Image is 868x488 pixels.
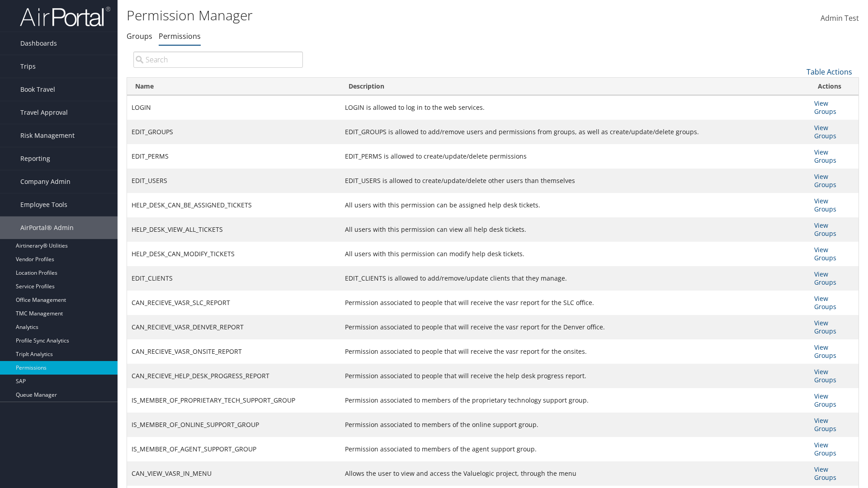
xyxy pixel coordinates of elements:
a: View Groups [814,245,836,262]
td: IS_MEMBER_OF_PROPRIETARY_TECH_SUPPORT_GROUP [127,388,340,413]
td: IS_MEMBER_OF_ONLINE_SUPPORT_GROUP [127,413,340,437]
input: Search [133,52,303,68]
a: View Groups [814,367,836,384]
a: View Groups [814,343,836,360]
td: LOGIN [127,95,340,120]
td: All users with this permission can be assigned help desk tickets. [340,193,810,217]
a: View Groups [814,441,836,457]
td: HELP_DESK_CAN_MODIFY_TICKETS [127,242,340,266]
td: IS_MEMBER_OF_AGENT_SUPPORT_GROUP [127,437,340,461]
span: Admin Test [821,13,859,23]
th: Name: activate to sort column ascending [127,78,340,95]
th: Actions [810,78,859,95]
span: Reporting [20,147,50,170]
td: LOGIN is allowed to log in to the web services. [340,95,810,120]
a: View Groups [814,392,836,408]
a: View Groups [814,123,836,140]
a: View Groups [814,416,836,433]
span: Travel Approval [20,101,68,124]
a: Table Actions [807,67,852,77]
td: HELP_DESK_VIEW_ALL_TICKETS [127,217,340,242]
a: View Groups [814,270,836,286]
td: EDIT_USERS [127,169,340,193]
td: CAN_VIEW_VASR_IN_MENU [127,461,340,486]
td: Permission associated to people that will receive the vasr report for the onsites. [340,339,810,364]
a: View Groups [814,99,836,116]
td: EDIT_PERMS is allowed to create/update/delete permissions [340,144,810,169]
td: Permission associated to people that will receive the vasr report for the SLC office. [340,291,810,315]
td: EDIT_GROUPS is allowed to add/remove users and permissions from groups, as well as create/update/... [340,120,810,144]
a: View Groups [814,319,836,335]
span: Company Admin [20,170,71,193]
td: CAN_RECIEVE_HELP_DESK_PROGRESS_REPORT [127,364,340,388]
a: Permissions [159,31,201,41]
span: AirPortal® Admin [20,216,74,239]
h1: Permission Manager [127,6,615,25]
td: Permission associated to members of the agent support group. [340,437,810,461]
td: EDIT_CLIENTS [127,266,340,291]
td: All users with this permission can view all help desk tickets. [340,217,810,242]
span: Book Travel [20,78,55,101]
img: airportal-logo.png [20,6,110,27]
a: View Groups [814,172,836,189]
a: View Groups [814,197,836,213]
span: Dashboards [20,32,57,55]
td: Permission associated to people that will receive the help desk progress report. [340,364,810,388]
a: Groups [127,31,152,41]
td: EDIT_GROUPS [127,120,340,144]
td: Permission associated to members of the online support group. [340,413,810,437]
span: Employee Tools [20,193,67,216]
td: EDIT_CLIENTS is allowed to add/remove/update clients that they manage. [340,266,810,291]
td: CAN_RECIEVE_VASR_ONSITE_REPORT [127,339,340,364]
td: EDIT_USERS is allowed to create/update/delete other users than themselves [340,169,810,193]
td: EDIT_PERMS [127,144,340,169]
td: CAN_RECIEVE_VASR_DENVER_REPORT [127,315,340,339]
a: View Groups [814,221,836,238]
a: View Groups [814,465,836,482]
td: HELP_DESK_CAN_BE_ASSIGNED_TICKETS [127,193,340,217]
a: View Groups [814,148,836,164]
a: View Groups [814,294,836,311]
span: Trips [20,55,36,78]
th: Description: activate to sort column ascending [340,78,810,95]
td: Allows the user to view and access the Valuelogic project, through the menu [340,461,810,486]
a: Admin Test [821,5,859,33]
span: Risk Management [20,124,75,147]
td: Permission associated to people that will receive the vasr report for the Denver office. [340,315,810,339]
td: All users with this permission can modify help desk tickets. [340,242,810,266]
td: Permission associated to members of the proprietary technology support group. [340,388,810,413]
td: CAN_RECIEVE_VASR_SLC_REPORT [127,291,340,315]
